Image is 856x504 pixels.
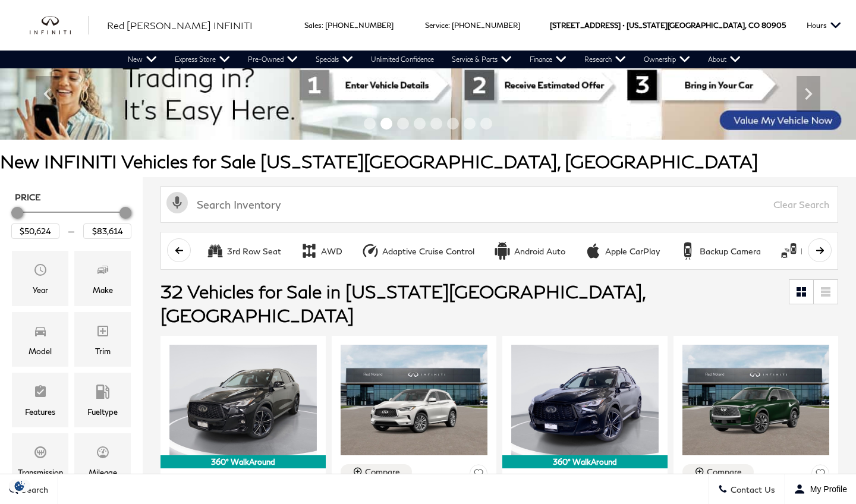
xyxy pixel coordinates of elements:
[25,405,55,418] div: Features
[707,467,742,477] div: Compare
[33,283,48,297] div: Year
[300,242,318,260] div: AWD
[15,192,128,203] h5: Price
[635,51,699,68] a: Ownership
[355,238,481,263] button: Adaptive Cruise ControlAdaptive Cruise Control
[341,345,488,455] img: 2025 INFINITI QX50 LUXE AWD
[239,51,307,68] a: Pre-Owned
[679,242,697,260] div: Backup Camera
[699,51,750,68] a: About
[96,321,110,345] span: Trim
[36,76,59,112] div: Previous
[33,442,48,466] span: Transmission
[672,238,767,263] button: Backup CameraBackup Camera
[12,251,68,305] div: YearYear
[33,260,48,283] span: Year
[341,464,412,480] button: Compare Vehicle
[11,223,59,239] input: Minimum
[6,480,33,492] section: Click to Open Cookie Consent Modal
[74,433,131,488] div: MileageMileage
[575,51,635,68] a: Research
[107,18,253,33] a: Red [PERSON_NAME] INFINITI
[166,192,188,213] svg: Click to toggle on voice search
[578,238,666,263] button: Apple CarPlayApple CarPlay
[511,345,659,455] img: 2025 INFINITI QX50 SPORT AWD
[448,21,450,30] span: :
[811,464,829,486] button: Save Vehicle
[470,464,487,486] button: Save Vehicle
[414,118,426,130] span: Go to slide 4
[728,484,775,494] span: Contact Us
[160,281,645,326] span: 32 Vehicles for Sale in [US_STATE][GEOGRAPHIC_DATA], [GEOGRAPHIC_DATA]
[605,246,660,257] div: Apple CarPlay
[169,345,317,455] img: 2025 INFINITI QX50 SPORT AWD
[107,20,253,31] span: Red [PERSON_NAME] INFINITI
[382,246,474,257] div: Adaptive Cruise Control
[119,51,750,68] nav: Main Navigation
[487,238,572,263] button: Android AutoAndroid Auto
[30,16,89,35] a: infiniti
[12,312,68,367] div: ModelModel
[119,207,131,219] div: Maximum Price
[550,21,786,30] a: [STREET_ADDRESS] • [US_STATE][GEOGRAPHIC_DATA], CO 80905
[83,223,131,239] input: Maximum
[18,484,48,494] span: Search
[785,474,856,504] button: Open user profile menu
[682,345,830,455] img: 2026 INFINITI QX60 LUXE AWD
[362,51,443,68] a: Unlimited Confidence
[430,118,442,130] span: Go to slide 5
[700,246,761,257] div: Backup Camera
[227,246,281,257] div: 3rd Row Seat
[322,21,323,30] span: :
[166,51,239,68] a: Express Store
[397,118,409,130] span: Go to slide 3
[380,118,392,130] span: Go to slide 2
[29,345,52,358] div: Model
[93,283,113,297] div: Make
[325,21,394,30] a: [PHONE_NUMBER]
[12,433,68,488] div: TransmissionTransmission
[294,238,349,263] button: AWDAWD
[87,405,118,418] div: Fueltype
[307,51,362,68] a: Specials
[33,382,48,405] span: Features
[30,16,89,35] img: INFINITI
[364,118,376,130] span: Go to slide 1
[167,238,191,262] button: scroll left
[11,207,23,219] div: Minimum Price
[6,480,33,492] img: Opt-Out Icon
[74,251,131,305] div: MakeMake
[89,466,117,479] div: Mileage
[119,51,166,68] a: New
[96,260,110,283] span: Make
[447,118,459,130] span: Go to slide 6
[425,21,448,30] span: Service
[95,345,111,358] div: Trim
[780,242,798,260] div: Blind Spot Monitor
[321,246,342,257] div: AWD
[18,466,63,479] div: Transmission
[443,51,521,68] a: Service & Parts
[74,373,131,427] div: FueltypeFueltype
[584,242,602,260] div: Apple CarPlay
[361,242,379,260] div: Adaptive Cruise Control
[464,118,476,130] span: Go to slide 7
[160,186,838,223] input: Search Inventory
[808,238,832,262] button: scroll right
[33,321,48,345] span: Model
[480,118,492,130] span: Go to slide 8
[452,21,520,30] a: [PHONE_NUMBER]
[805,484,847,494] span: My Profile
[304,21,322,30] span: Sales
[11,203,131,239] div: Price
[12,373,68,427] div: FeaturesFeatures
[797,76,820,112] div: Next
[502,455,668,468] div: 360° WalkAround
[682,464,754,480] button: Compare Vehicle
[514,246,565,257] div: Android Auto
[96,382,110,405] span: Fueltype
[160,455,326,468] div: 360° WalkAround
[521,51,575,68] a: Finance
[96,442,110,466] span: Mileage
[365,467,400,477] div: Compare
